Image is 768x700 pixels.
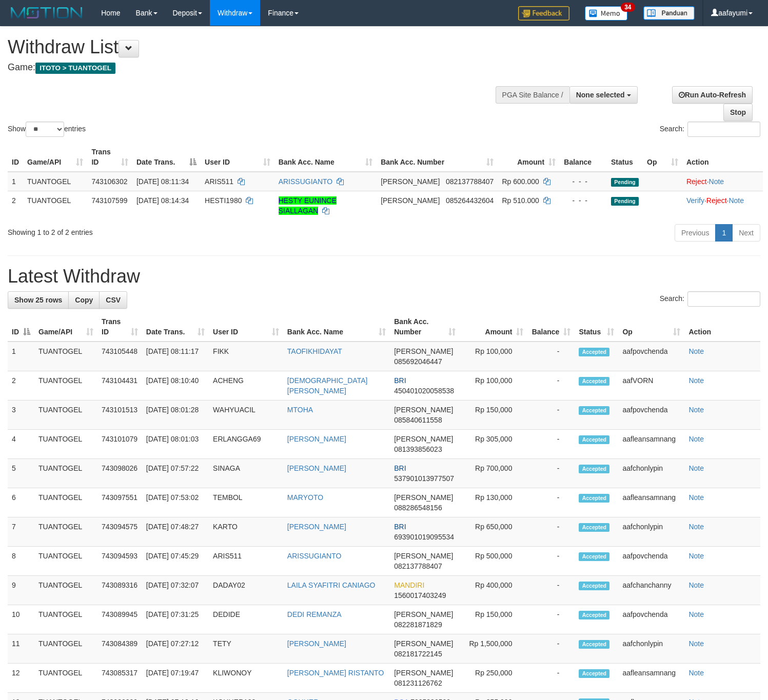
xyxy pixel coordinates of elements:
td: Rp 100,000 [460,371,528,401]
td: TUANTOGEL [34,459,97,488]
td: TUANTOGEL [34,634,97,664]
th: Amount: activate to sort column ascending [498,143,560,172]
a: LAILA SYAFITRI CANIAGO [287,581,376,589]
td: aafleansamnang [618,664,684,693]
a: [PERSON_NAME] [287,464,346,472]
span: Copy 1560017403249 to clipboard [394,591,446,599]
td: Rp 650,000 [460,517,528,547]
a: Note [688,435,704,443]
td: 743101079 [97,430,142,459]
span: Copy 085692046447 to clipboard [394,357,442,366]
a: ARISSUGIANTO [287,552,342,560]
span: Copy 693901019095534 to clipboard [394,533,454,541]
td: 743097551 [97,488,142,517]
td: 3 [8,401,34,430]
td: - [527,371,575,401]
span: Rp 510.000 [502,196,539,205]
td: 12 [8,664,34,693]
th: Balance [560,143,607,172]
th: Balance: activate to sort column ascending [527,312,575,342]
td: - [527,664,575,693]
span: [DATE] 08:14:34 [136,196,189,205]
td: [DATE] 08:11:17 [142,342,209,371]
td: 7 [8,517,34,547]
span: ARIS511 [205,177,233,186]
span: Accepted [579,435,609,444]
div: - - - [564,176,603,187]
td: 4 [8,430,34,459]
td: Rp 700,000 [460,459,528,488]
span: Accepted [579,377,609,386]
td: Rp 130,000 [460,488,528,517]
span: Accepted [579,669,609,678]
a: MTOHA [287,406,313,414]
a: Show 25 rows [8,291,69,309]
span: Accepted [579,406,609,415]
th: Status [607,143,643,172]
th: Action [682,143,763,172]
a: DEDI REMANZA [287,610,342,618]
img: Button%20Memo.svg [585,6,628,21]
td: 743089316 [97,576,142,605]
td: [DATE] 07:27:12 [142,634,209,664]
div: PGA Site Balance / [496,86,569,104]
span: Accepted [579,465,609,473]
td: - [527,576,575,605]
td: 743085317 [97,664,142,693]
td: aafleansamnang [618,430,684,459]
span: Copy 082281871829 to clipboard [394,621,442,629]
td: Rp 100,000 [460,342,528,371]
td: FIKK [209,342,283,371]
td: - [527,605,575,634]
td: [DATE] 07:57:22 [142,459,209,488]
td: aafleansamnang [618,488,684,517]
th: Trans ID: activate to sort column ascending [97,312,142,342]
td: - [527,342,575,371]
span: 743106302 [91,177,127,186]
td: aafchonlypin [618,634,684,664]
th: Trans ID: activate to sort column ascending [87,143,132,172]
span: Copy 537901013977507 to clipboard [394,474,454,483]
td: aafVORN [618,371,684,401]
td: 743094575 [97,517,142,547]
td: Rp 150,000 [460,401,528,430]
a: Reject [686,177,707,186]
td: aafpovchenda [618,605,684,634]
td: TUANTOGEL [34,401,97,430]
td: 5 [8,459,34,488]
a: [PERSON_NAME] RISTANTO [287,669,384,677]
span: Show 25 rows [14,296,62,304]
th: Amount: activate to sort column ascending [460,312,528,342]
td: aafpovchenda [618,401,684,430]
a: Next [732,224,760,242]
td: ACHENG [209,371,283,401]
a: CSV [99,291,127,309]
span: CSV [106,296,121,304]
td: KARTO [209,517,283,547]
td: 743084389 [97,634,142,664]
th: Status: activate to sort column ascending [575,312,618,342]
td: TUANTOGEL [23,172,87,191]
td: TUANTOGEL [34,517,97,547]
td: - [527,517,575,547]
a: MARYOTO [287,493,323,502]
input: Search: [687,122,760,137]
td: 1 [8,172,23,191]
a: Note [688,581,704,589]
td: 743101513 [97,401,142,430]
td: DEDIDE [209,605,283,634]
td: Rp 305,000 [460,430,528,459]
td: aafchonlypin [618,459,684,488]
td: [DATE] 08:10:40 [142,371,209,401]
td: Rp 150,000 [460,605,528,634]
td: Rp 400,000 [460,576,528,605]
span: Accepted [579,552,609,561]
a: Note [709,177,724,186]
a: Stop [723,104,753,121]
select: Showentries [26,122,64,137]
span: BRI [394,523,406,531]
span: Copy 081393856023 to clipboard [394,445,442,453]
span: None selected [576,91,625,99]
input: Search: [687,291,760,307]
td: 8 [8,547,34,576]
